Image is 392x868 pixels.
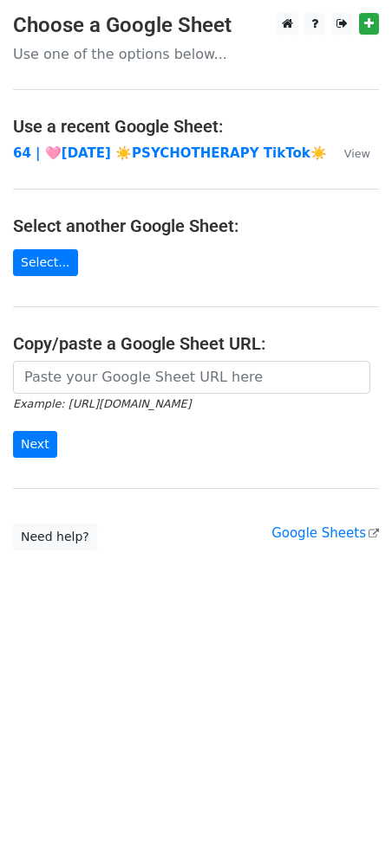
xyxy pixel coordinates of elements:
[13,13,379,38] h3: Choose a Google Sheet
[13,333,379,354] h4: Copy/paste a Google Sheet URL:
[13,431,57,458] input: Next
[13,397,191,410] small: Example: [URL][DOMAIN_NAME]
[13,361,370,394] input: Paste your Google Sheet URL here
[13,215,379,236] h4: Select another Google Sheet:
[13,524,97,550] a: Need help?
[13,145,327,161] a: 64 | 🩷[DATE] ☀️PSYCHOTHERAPY TikTok☀️
[13,116,379,137] h4: Use a recent Google Sheet:
[271,525,379,541] a: Google Sheets
[13,45,379,63] p: Use one of the options below...
[327,145,370,161] a: View
[344,147,370,160] small: View
[13,249,78,276] a: Select...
